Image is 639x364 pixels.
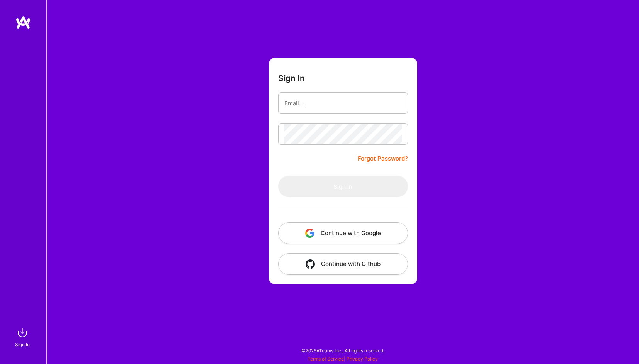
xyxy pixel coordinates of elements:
[358,154,408,163] a: Forgot Password?
[306,259,315,269] img: icon
[347,356,378,362] a: Privacy Policy
[46,341,639,360] div: © 2025 ATeams Inc., All rights reserved.
[16,325,30,349] a: sign inSign In
[278,222,408,244] button: Continue with Google
[15,340,30,349] div: Sign In
[15,15,31,29] img: logo
[278,253,408,275] button: Continue with Github
[305,229,314,238] img: icon
[284,93,402,113] input: Email...
[308,356,344,362] a: Terms of Service
[278,176,408,197] button: Sign In
[278,73,305,83] h3: Sign In
[308,356,378,362] span: |
[15,325,30,340] img: sign in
